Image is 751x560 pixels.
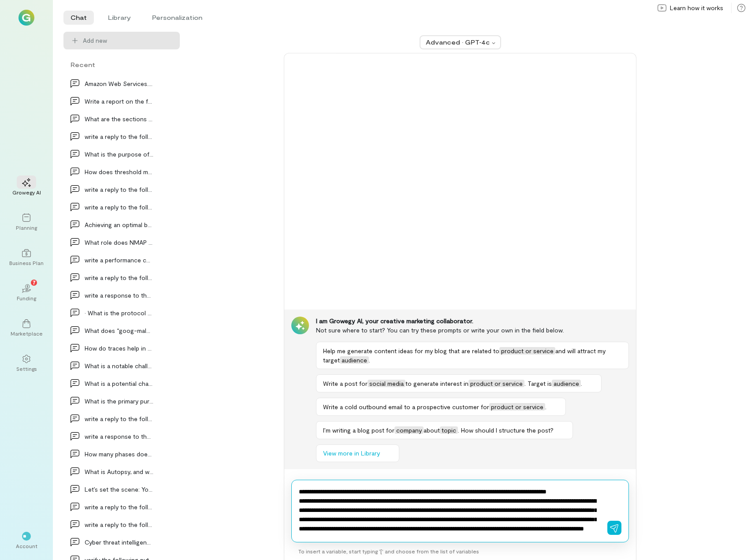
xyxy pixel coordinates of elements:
[85,520,153,529] div: write a reply to the following and include a fact…
[499,347,555,355] span: product or service
[85,432,153,441] div: write a response to the following to include a fa…
[369,356,370,364] span: .
[145,11,209,25] li: Personalization
[323,426,394,434] span: I’m writing a blog post for
[85,185,153,194] div: write a reply to the following to include a new f…
[85,132,153,141] div: write a reply to the following and include What a…
[524,380,552,387] span: . Target is
[11,171,42,203] a: Growegy AI
[316,398,566,416] button: Write a cold outbound email to a prospective customer forproduct or service.
[291,542,629,560] div: To insert a variable, start typing ‘[’ and choose from the list of variables
[85,326,153,335] div: What does “goog-malware-shavar” mean inside the T…
[85,467,153,476] div: What is Autopsy, and what is its primary purpose…
[33,278,36,286] span: 7
[85,396,153,406] div: What is the primary purpose of chkrootkit and rkh…
[85,220,153,229] div: Achieving an optimal balance between security and…
[11,277,42,309] a: Funding
[85,255,153,265] div: write a performance comments for an ITNC in the N…
[12,189,41,196] div: Growegy AI
[323,347,499,355] span: Help me generate content ideas for my blog that are related to
[85,79,153,88] div: Amazon Web Services. (2023). Security in the AWS…
[581,380,582,387] span: .
[85,273,153,282] div: write a reply to the following to include a new f…
[11,347,42,379] a: Settings
[85,414,153,423] div: write a reply to the following to include a fact…
[11,330,43,337] div: Marketplace
[85,291,153,300] div: write a response to the following to include a fa…
[552,380,581,387] span: audience
[670,4,723,12] span: Learn how it works
[16,542,37,549] div: Account
[316,374,602,392] button: Write a post forsocial mediato generate interest inproduct or service. Target isaudience.
[85,379,153,388] div: What is a potential challenge in cloud investigat…
[323,449,380,458] span: View more in Library
[426,38,489,47] div: Advanced · GPT‑4o
[440,426,458,434] span: topic
[101,11,138,25] li: Library
[11,206,42,238] a: Planning
[394,426,424,434] span: company
[85,308,153,317] div: • What is the protocol SSDP? Why would it be good…
[316,317,629,325] div: I am Growegy AI, your creative marketing collaborator.
[85,114,153,123] div: What are the sections of the syslog file? How wou…
[85,449,153,459] div: How many phases does the Abstract Digital Forensi…
[16,224,37,231] div: Planning
[468,380,524,387] span: product or service
[85,502,153,511] div: write a reply to the following to include a fact…
[368,380,405,387] span: social media
[340,356,369,364] span: audience
[323,403,489,411] span: Write a cold outbound email to a prospective customer for
[316,444,399,462] button: View more in Library
[424,426,440,434] span: about
[85,238,153,247] div: What role does NMAP play in incident response pro…
[63,60,180,69] div: Recent
[85,149,153,159] div: What is the purpose of SNORT rules in an Intrusio…
[9,259,44,266] div: Business Plan
[17,295,36,302] div: Funding
[323,380,368,387] span: Write a post for
[316,325,629,335] div: Not sure where to start? You can try these prompts or write your own in the field below.
[16,365,37,372] div: Settings
[85,485,153,494] div: Let’s set the scene: You get to complete this sto…
[85,202,153,212] div: write a reply to the following to include a fact…
[545,403,547,411] span: .
[63,11,94,25] li: Chat
[316,421,573,439] button: I’m writing a blog post forcompanyabouttopic. How should I structure the post?
[85,167,153,176] div: How does threshold monitoring work in anomaly det…
[11,242,42,273] a: Business Plan
[85,361,153,370] div: What is a notable challenge associated with cloud…
[85,97,153,106] div: Write a report on the following: Network Monitori…
[11,312,42,344] a: Marketplace
[85,343,153,353] div: How do traces help in understanding system behavi…
[489,403,545,411] span: product or service
[83,36,173,45] span: Add new
[85,538,153,547] div: Cyber threat intelligence platforms (TIPs) offer…
[405,380,468,387] span: to generate interest in
[316,342,629,369] button: Help me generate content ideas for my blog that are related toproduct or serviceand will attract ...
[458,426,554,434] span: . How should I structure the post?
